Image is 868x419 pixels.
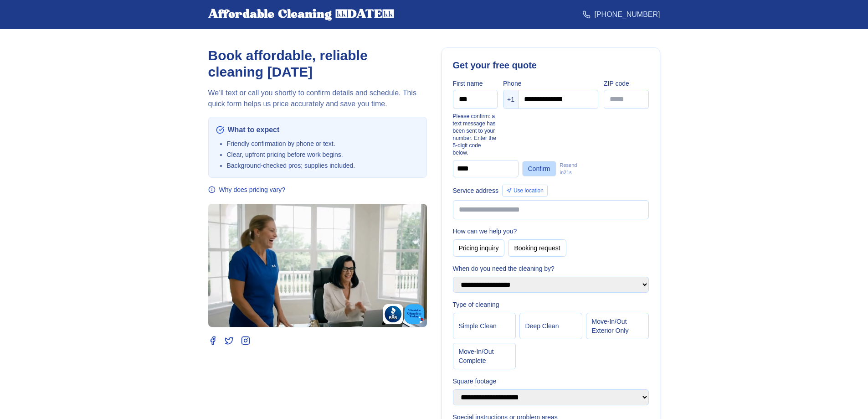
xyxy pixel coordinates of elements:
[453,79,498,88] label: First name
[453,343,516,369] button: Move‑In/Out Complete
[604,79,649,88] label: ZIP code
[227,139,419,148] li: Friendly confirmation by phone or text.
[208,47,427,80] h1: Book affordable, reliable cleaning [DATE]
[586,313,649,339] button: Move‑In/Out Exterior Only
[453,313,516,339] button: Simple Clean
[227,150,419,159] li: Clear, upfront pricing before work begins.
[453,300,649,309] label: Type of cleaning
[453,239,505,257] button: Pricing inquiry
[453,186,498,195] label: Service address
[227,161,419,170] li: Background‑checked pros; supplies included.
[208,185,286,194] button: Why does pricing vary?
[508,239,566,257] button: Booking request
[241,336,250,345] a: Instagram
[453,227,649,236] label: How can we help you?
[228,124,280,135] span: What to expect
[503,90,519,109] div: +1
[225,336,234,345] a: Twitter
[453,59,649,72] h2: Get your free quote
[560,161,577,176] span: Resend in 21 s
[502,185,548,197] button: Use location
[453,113,498,156] p: Please confirm: a text message has been sent to your number. Enter the 5‑digit code below.
[519,313,582,339] button: Deep Clean
[208,7,394,22] div: Affordable Cleaning [DATE]
[208,336,217,345] a: Facebook
[208,88,427,109] p: We’ll text or call you shortly to confirm details and schedule. This quick form helps us price ac...
[582,9,660,20] a: [PHONE_NUMBER]
[522,161,556,176] button: Confirm
[503,79,598,88] label: Phone
[453,264,649,273] label: When do you need the cleaning by?
[453,377,649,386] label: Square footage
